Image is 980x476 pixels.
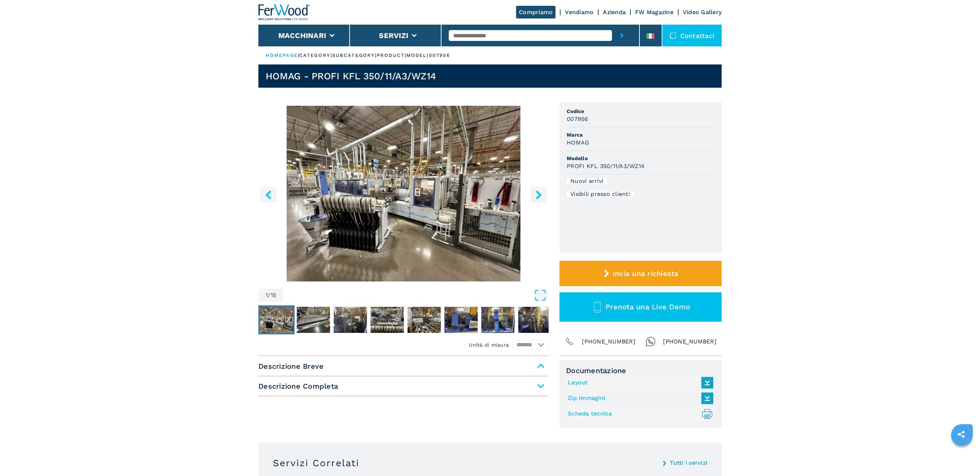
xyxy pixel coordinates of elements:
[567,178,607,184] div: Nuovi arrivi
[952,425,970,443] a: sharethis
[443,305,479,334] button: Go to Slide 6
[299,52,332,59] p: category |
[669,32,677,39] img: Contattaci
[429,52,451,59] p: 007956
[518,307,552,333] img: a94ae08f78a79dc3ddbea0f46cc5b58f
[377,52,406,59] p: product |
[444,307,478,333] img: e3be49c0a6511ebf35e0a1851000401f
[407,307,441,333] img: 9d57be2168b3cc5f663d101d70e4bb3f
[273,457,359,469] h3: Servizi Correlati
[371,307,404,333] img: 5bfb9867bb89adb122f85e92dfa8d28a
[260,307,293,333] img: 5b151146e81e0fdc6c2260e8448c470d
[567,155,714,162] span: Modello
[567,191,634,197] div: Visibili presso clienti
[480,305,516,334] button: Go to Slide 7
[568,408,710,420] a: Scheda tecnica
[605,302,690,311] span: Prenota una Live Demo
[268,292,270,298] span: /
[567,115,588,123] h3: 007956
[469,341,509,348] em: Unità di misura
[298,53,299,58] span: |
[670,460,707,466] a: Tutti i servizi
[258,106,549,281] img: Bordatrice LOTTO 1 HOMAG PROFI KFL 350/11/A3/WZ14
[612,25,632,46] button: submit-button
[567,108,714,115] span: Codice
[635,9,673,16] a: FW Magazine
[258,106,549,281] div: Go to Slide 1
[582,337,635,347] span: [PHONE_NUMBER]
[568,392,710,404] a: Zip Immagini
[266,53,298,58] a: HOMEPAGE
[406,52,429,59] p: model |
[949,443,975,471] iframe: Chat
[369,305,405,334] button: Go to Slide 4
[603,9,626,16] a: Azienda
[406,305,442,334] button: Go to Slide 5
[260,187,276,203] button: left-button
[297,307,330,333] img: ad7233bdd4e73186fe2b621839c93bee
[481,307,515,333] img: c62ee0f388551218044c5a119c8b9cdc
[334,307,367,333] img: b9b46a01c107cac96e7a8252a86228fe
[517,305,553,334] button: Go to Slide 8
[662,25,722,46] div: Contattaci
[559,292,722,322] button: Prenota una Live Demo
[271,292,276,298] span: 15
[258,380,549,393] span: Descrizione Completa
[266,292,268,298] span: 1
[531,187,547,203] button: right-button
[683,9,722,16] a: Video Gallery
[613,269,679,278] span: Invia una richiesta
[258,4,311,20] img: Ferwood
[567,138,589,147] h3: HOMAG
[266,70,436,82] h1: HOMAG - PROFI KFL 350/11/A3/WZ14
[567,131,714,138] span: Marca
[565,9,594,16] a: Vendiamo
[332,52,377,59] p: subcategory |
[516,6,556,18] a: Compriamo
[258,360,549,373] span: Descrizione Breve
[646,337,656,347] img: Whatsapp
[332,305,368,334] button: Go to Slide 3
[379,31,408,40] button: Servizi
[285,289,547,302] button: Open Fullscreen
[663,337,717,347] span: [PHONE_NUMBER]
[258,305,549,334] nav: Thumbnail Navigation
[565,337,575,347] img: Phone
[295,305,331,334] button: Go to Slide 2
[568,377,710,389] a: Layout
[559,261,722,286] button: Invia una richiesta
[566,366,715,375] span: Documentazione
[258,305,295,334] button: Go to Slide 1
[278,31,326,40] button: Macchinari
[567,162,645,170] h3: PROFI KFL 350/11/A3/WZ14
